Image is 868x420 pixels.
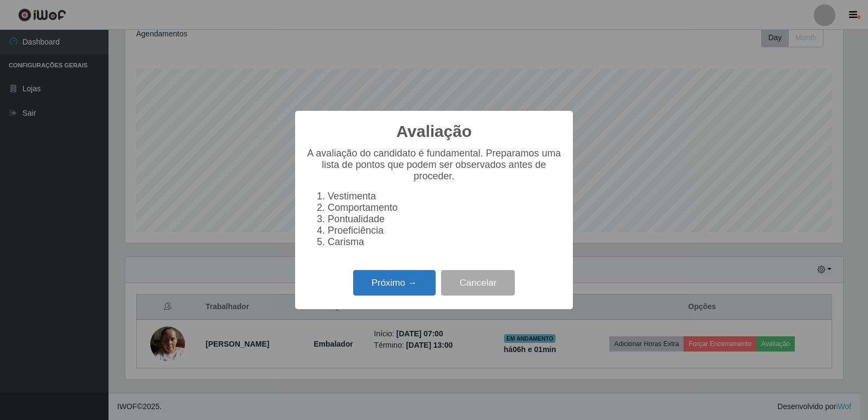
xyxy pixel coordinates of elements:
[328,191,562,202] li: Vestimenta
[328,214,562,225] li: Pontualidade
[441,270,515,296] button: Cancelar
[397,122,472,141] h2: Avaliação
[328,202,562,214] li: Comportamento
[353,270,436,296] button: Próximo →
[328,225,562,236] li: Proeficiência
[328,236,562,248] li: Carisma
[306,148,562,182] p: A avaliação do candidato é fundamental. Preparamos uma lista de pontos que podem ser observados a...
